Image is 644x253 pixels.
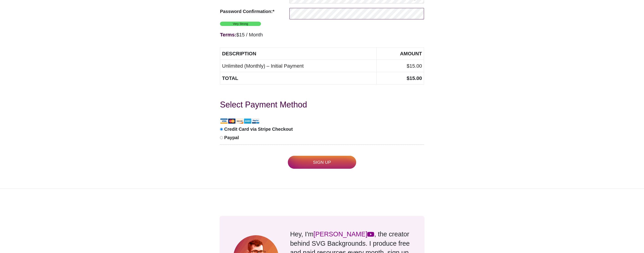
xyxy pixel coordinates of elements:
[314,230,374,238] a: [PERSON_NAME]
[220,118,252,125] img: Stripe
[220,136,223,139] input: Paypal
[220,98,424,111] h3: Select Payment Method
[220,60,377,72] td: Unlimited (Monthly) – Initial Payment
[220,48,377,60] th: Description
[224,127,293,132] span: Credit Card via Stripe Checkout
[377,60,424,72] td: $15.00
[377,48,424,60] th: Amount
[224,135,239,140] span: Paypal
[220,72,377,84] th: Total
[288,156,356,169] input: Sign Up
[220,31,424,39] div: $15 / Month
[220,22,261,26] span: Very Strong
[220,8,287,15] label: Password Confirmation:*
[220,32,236,38] strong: Terms:
[220,128,223,131] input: Credit Card via Stripe Checkout
[252,118,260,125] img: PayPal
[377,72,424,84] th: $15.00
